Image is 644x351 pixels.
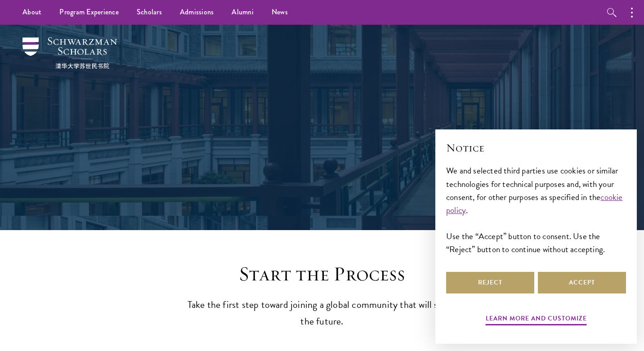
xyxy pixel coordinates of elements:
[446,191,623,217] a: cookie policy
[22,37,117,69] img: Schwarzman Scholars
[486,313,587,327] button: Learn more and customize
[446,140,626,156] h2: Notice
[446,272,534,293] button: Reject
[183,297,461,330] p: Take the first step toward joining a global community that will shape the future.
[183,262,461,287] h2: Start the Process
[446,164,626,255] div: We and selected third parties use cookies or similar technologies for technical purposes and, wit...
[538,272,626,293] button: Accept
